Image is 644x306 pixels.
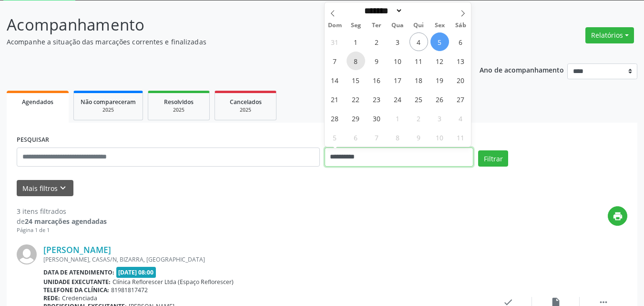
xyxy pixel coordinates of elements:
span: Outubro 10, 2025 [430,128,449,147]
span: Ter [366,22,387,29]
span: Setembro 25, 2025 [409,90,428,108]
span: Outubro 6, 2025 [347,128,365,147]
span: Outubro 2, 2025 [409,109,428,127]
span: Setembro 4, 2025 [409,32,428,51]
span: Setembro 8, 2025 [347,52,365,70]
span: Setembro 23, 2025 [368,90,386,108]
span: Outubro 7, 2025 [368,128,386,147]
span: Seg [345,22,366,29]
span: Setembro 29, 2025 [347,109,365,127]
span: Setembro 18, 2025 [409,71,428,89]
span: Setembro 12, 2025 [430,52,449,70]
span: Cancelados [230,98,262,106]
div: [PERSON_NAME], CASAS/N, BIZARRA, [GEOGRAPHIC_DATA] [43,255,484,264]
div: Página 1 de 1 [17,226,107,234]
span: Outubro 8, 2025 [388,128,407,147]
div: de [17,216,107,226]
span: Setembro 1, 2025 [347,32,365,51]
b: Telefone da clínica: [43,286,109,294]
span: Setembro 19, 2025 [430,71,449,89]
div: 2025 [81,106,136,114]
span: Outubro 9, 2025 [409,128,428,147]
button: print [608,206,627,226]
button: Relatórios [585,27,634,43]
p: Acompanhe a situação das marcações correntes e finalizadas [7,37,448,47]
span: Não compareceram [81,98,136,106]
button: Mais filtroskeyboard_arrow_down [17,180,73,197]
span: Outubro 5, 2025 [326,128,344,147]
strong: 24 marcações agendadas [25,217,107,226]
span: Setembro 24, 2025 [388,90,407,108]
label: PESQUISAR [17,133,49,148]
i: print [613,211,623,222]
span: Setembro 7, 2025 [326,52,344,70]
span: Setembro 9, 2025 [368,52,386,70]
span: Clínica Reflorescer Ltda (Espaço Reflorescer) [112,278,234,286]
p: Ano de acompanhamento [480,63,564,75]
p: Acompanhamento [7,13,448,37]
b: Data de atendimento: [43,268,114,276]
span: Setembro 17, 2025 [388,71,407,89]
span: 81981817472 [111,286,148,294]
span: Dom [325,22,346,29]
input: Year [403,6,434,16]
span: Outubro 3, 2025 [430,109,449,127]
span: Setembro 3, 2025 [388,32,407,51]
span: Qua [387,22,408,29]
span: Setembro 27, 2025 [451,90,470,108]
span: Setembro 28, 2025 [326,109,344,127]
span: Setembro 13, 2025 [451,52,470,70]
span: Setembro 16, 2025 [368,71,386,89]
span: Qui [408,22,429,29]
div: 2025 [155,106,203,114]
span: Setembro 21, 2025 [326,90,344,108]
div: 3 itens filtrados [17,206,107,216]
span: Setembro 14, 2025 [326,71,344,89]
span: Setembro 2, 2025 [368,32,386,51]
div: 2025 [222,106,269,114]
button: Filtrar [478,150,508,167]
span: Sáb [450,22,471,29]
span: Setembro 22, 2025 [347,90,365,108]
span: Sex [429,22,450,29]
span: Agendados [22,98,53,106]
span: Outubro 4, 2025 [451,109,470,127]
b: Rede: [43,294,60,302]
span: Setembro 6, 2025 [451,32,470,51]
span: Credenciada [62,294,97,302]
span: Setembro 30, 2025 [368,109,386,127]
span: Setembro 5, 2025 [430,32,449,51]
span: Agosto 31, 2025 [326,32,344,51]
b: Unidade executante: [43,278,111,286]
span: Setembro 15, 2025 [347,71,365,89]
span: Outubro 11, 2025 [451,128,470,147]
span: Setembro 11, 2025 [409,52,428,70]
img: img [17,244,37,264]
span: Outubro 1, 2025 [388,109,407,127]
i: keyboard_arrow_down [58,183,68,193]
span: Setembro 20, 2025 [451,71,470,89]
span: Setembro 26, 2025 [430,90,449,108]
span: Setembro 10, 2025 [388,52,407,70]
span: [DATE] 08:00 [116,267,156,278]
a: [PERSON_NAME] [43,244,111,255]
span: Resolvidos [164,98,194,106]
select: Month [361,6,403,16]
